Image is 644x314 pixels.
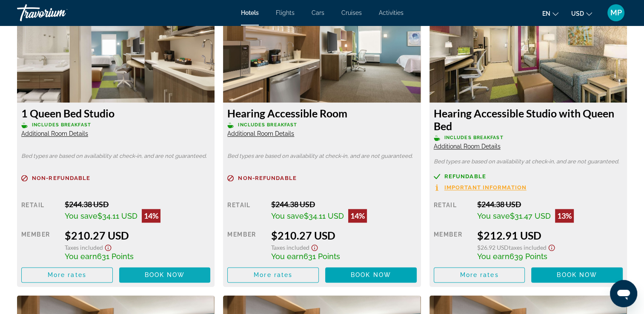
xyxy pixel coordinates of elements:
[434,184,527,191] button: Important Information
[444,174,486,179] span: Refundable
[238,122,297,128] span: Includes Breakfast
[557,271,597,278] span: Book now
[21,200,58,223] div: Retail
[434,200,471,223] div: Retail
[103,242,113,251] button: Show Taxes and Fees disclaimer
[32,175,90,181] span: Non-refundable
[477,211,510,220] span: You save
[145,271,185,278] span: Book now
[271,200,417,209] div: $244.38 USD
[444,185,527,190] span: Important Information
[271,211,304,220] span: You save
[555,209,574,223] div: 13%
[65,211,97,220] span: You save
[460,271,498,278] span: More rates
[48,271,86,278] span: More rates
[509,252,547,261] span: 639 Points
[434,173,623,180] a: Refundable
[542,7,558,20] button: Change language
[65,200,210,209] div: $244.38 USD
[227,107,416,120] h3: Hearing Accessible Room
[312,9,324,16] a: Cars
[341,9,362,16] a: Cruises
[21,130,88,137] span: Additional Room Details
[32,122,91,128] span: Includes Breakfast
[276,9,295,16] a: Flights
[65,244,103,251] span: Taxes included
[21,229,58,261] div: Member
[477,244,509,251] span: $26.92 USD
[477,252,509,261] span: You earn
[434,159,623,165] p: Bed types are based on availability at check-in, and are not guaranteed.
[434,143,501,150] span: Additional Room Details
[510,211,551,220] span: $31.47 USD
[142,209,160,223] div: 14%
[379,9,404,16] a: Activities
[227,130,294,137] span: Additional Room Details
[605,4,627,22] button: User Menu
[444,135,504,140] span: Includes Breakfast
[571,10,584,17] span: USD
[348,209,367,223] div: 14%
[227,200,264,223] div: Retail
[97,211,137,220] span: $34.11 USD
[271,244,309,251] span: Taxes included
[434,267,525,283] button: More rates
[309,242,320,251] button: Show Taxes and Fees disclaimer
[97,252,134,261] span: 631 Points
[21,153,210,159] p: Bed types are based on availability at check-in, and are not guaranteed.
[238,175,296,181] span: Non-refundable
[271,229,417,242] div: $210.27 USD
[254,271,292,278] span: More rates
[434,229,471,261] div: Member
[227,153,416,159] p: Bed types are based on availability at check-in, and are not guaranteed.
[17,2,102,24] a: Travorium
[509,244,547,251] span: Taxes included
[610,9,622,17] span: MP
[351,271,391,278] span: Book now
[227,267,319,283] button: More rates
[477,229,623,242] div: $212.91 USD
[271,252,303,261] span: You earn
[65,229,210,242] div: $210.27 USD
[241,9,259,16] a: Hotels
[477,200,623,209] div: $244.38 USD
[21,267,113,283] button: More rates
[547,242,557,251] button: Show Taxes and Fees disclaimer
[119,267,211,283] button: Book now
[227,229,264,261] div: Member
[610,280,637,307] iframe: Button to launch messaging window
[571,7,592,20] button: Change currency
[304,211,344,220] span: $34.11 USD
[65,252,97,261] span: You earn
[542,10,550,17] span: en
[303,252,340,261] span: 631 Points
[531,267,623,283] button: Book now
[21,107,210,120] h3: 1 Queen Bed Studio
[434,107,623,132] h3: Hearing Accessible Studio with Queen Bed
[325,267,417,283] button: Book now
